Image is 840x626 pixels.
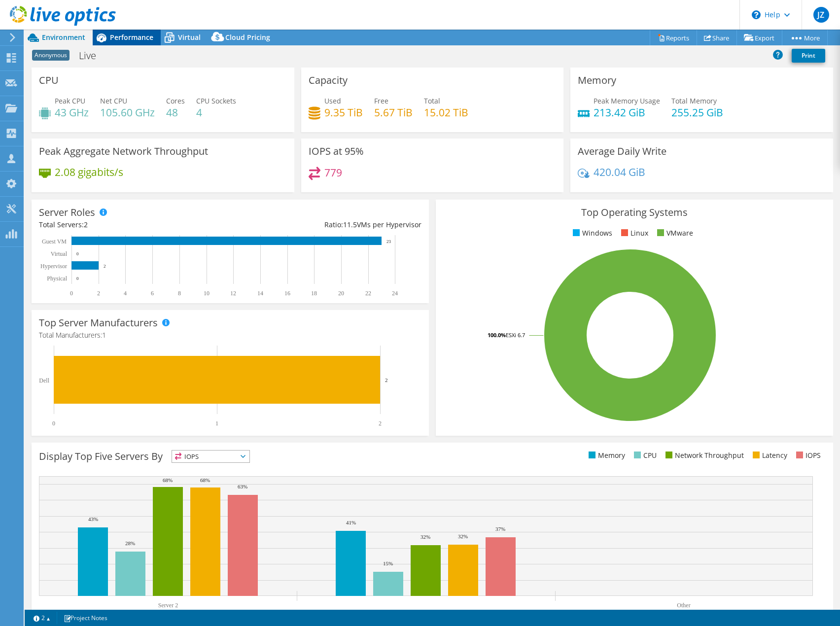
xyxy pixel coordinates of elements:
h3: Server Roles [39,207,95,218]
text: Other [677,602,690,609]
h4: 2.08 gigabits/s [55,167,123,177]
span: Performance [110,33,153,42]
text: 6 [151,290,154,297]
span: Net CPU [100,96,127,105]
tspan: 100.0% [488,331,506,339]
text: 0 [52,420,55,427]
span: Used [324,96,341,105]
text: 32% [458,533,468,539]
li: Windows [570,228,612,239]
h4: 255.25 GiB [671,107,723,118]
span: IOPS [172,451,249,462]
h4: 9.35 TiB [324,107,363,118]
text: 0 [76,251,79,256]
text: Server 2 [158,602,178,609]
span: Peak CPU [55,96,85,105]
text: Hypervisor [40,263,67,270]
h3: Memory [578,75,616,86]
a: 2 [27,612,57,624]
span: Peak Memory Usage [594,96,660,105]
h4: 48 [166,107,185,118]
text: 20 [338,290,344,297]
h4: 15.02 TiB [424,107,468,118]
span: Anonymous [32,50,70,61]
h3: IOPS at 95% [309,146,364,157]
text: 10 [204,290,210,297]
h4: 4 [196,107,236,118]
text: 0 [76,276,79,281]
h3: CPU [39,75,59,86]
text: Guest VM [42,238,67,245]
text: 24 [392,290,398,297]
text: 63% [238,484,247,489]
text: 15% [383,560,393,566]
text: 32% [420,534,430,540]
h3: Peak Aggregate Network Throughput [39,146,208,157]
h3: Average Daily Write [578,146,666,157]
span: Total Memory [671,96,717,105]
h4: Total Manufacturers: [39,330,421,341]
span: 1 [102,330,106,340]
h4: 213.42 GiB [594,107,660,118]
text: 28% [125,540,135,546]
div: Total Servers: [39,219,230,230]
a: Reports [650,30,697,45]
h4: 5.67 TiB [374,107,413,118]
h3: Top Operating Systems [443,207,826,218]
text: 41% [346,520,356,525]
text: 43% [88,516,98,522]
a: Project Notes [57,612,114,624]
span: 2 [84,220,88,229]
span: Cores [166,96,185,105]
li: VMware [655,228,693,239]
a: Export [736,30,782,45]
span: 11.5 [343,220,357,229]
text: 2 [385,377,388,383]
span: Free [374,96,388,105]
span: Virtual [178,33,201,42]
text: Dell [39,377,49,384]
div: Ratio: VMs per Hypervisor [230,219,421,230]
h4: 43 GHz [55,107,89,118]
text: 14 [257,290,263,297]
h4: 420.04 GiB [594,167,645,177]
text: 12 [230,290,236,297]
text: 2 [104,264,106,269]
text: 22 [365,290,371,297]
text: 16 [284,290,290,297]
text: 68% [163,477,173,483]
text: 1 [215,420,218,427]
li: IOPS [794,450,821,461]
h4: 779 [324,167,342,178]
span: Total [424,96,440,105]
text: 0 [70,290,73,297]
h3: Top Server Manufacturers [39,317,158,328]
h4: 105.60 GHz [100,107,155,118]
text: 37% [495,526,505,532]
text: 8 [178,290,181,297]
span: CPU Sockets [196,96,236,105]
a: Print [792,49,825,63]
li: CPU [631,450,657,461]
span: Environment [42,33,85,42]
li: Network Throughput [663,450,744,461]
li: Linux [619,228,648,239]
svg: \n [752,10,761,19]
text: Virtual [51,250,68,257]
span: Cloud Pricing [225,33,270,42]
h3: Capacity [309,75,348,86]
li: Memory [586,450,625,461]
text: 2 [379,420,382,427]
h1: Live [74,50,111,61]
text: 68% [200,477,210,483]
text: 23 [386,239,391,244]
a: More [782,30,828,45]
text: Physical [47,275,67,282]
span: JZ [813,7,829,23]
text: 2 [97,290,100,297]
li: Latency [750,450,787,461]
text: 18 [311,290,317,297]
a: Share [697,30,737,45]
tspan: ESXi 6.7 [506,331,525,339]
text: 4 [124,290,127,297]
